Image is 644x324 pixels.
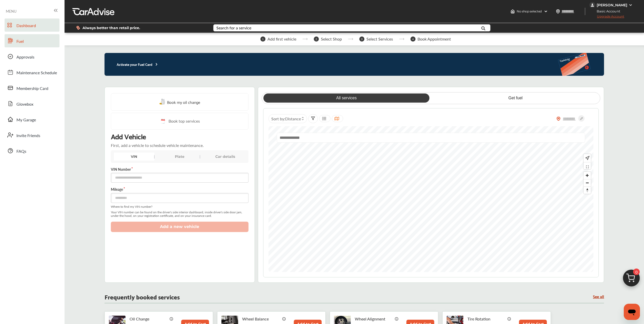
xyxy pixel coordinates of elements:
span: Maintenance Schedule [16,70,57,76]
img: stepper-arrow.e24c07c6.svg [302,38,308,40]
a: See all [593,294,604,298]
span: Invite Friends [16,132,40,139]
p: Oil Change [130,316,168,321]
a: Approvals [5,50,59,63]
button: Reset bearing to north [584,186,591,194]
img: stepper-arrow.e24c07c6.svg [399,38,404,40]
span: 4 [410,36,416,42]
img: oil-change.e5047c97.svg [159,99,166,105]
div: Car details [205,153,245,161]
img: dollor_label_vector.a70140d1.svg [76,26,80,30]
img: recenter.ce011a49.svg [584,155,590,161]
span: 2 [314,36,319,42]
span: Basic Account [590,9,624,14]
img: header-home-logo.8d720a4f.svg [511,9,515,13]
img: header-divider.bc55588e.svg [585,8,585,15]
button: Zoom in [584,172,591,179]
a: Get fuel [432,93,599,103]
span: Book Appointment [418,37,451,41]
a: Invite Friends [5,128,59,142]
span: MENU [6,9,16,13]
p: First, add a vehicle to schedule vehicle maintenance. [111,142,204,148]
img: cart_icon.3d0951e8.svg [619,267,643,292]
a: All services [263,93,430,103]
img: cal_icon.0803b883.svg [159,118,166,124]
span: Book my oil change [167,99,200,105]
img: info_icon_vector.svg [507,317,511,321]
div: Search for a service [216,26,251,30]
a: Maintenance Schedule [5,66,59,79]
a: FAQs [5,144,59,157]
span: 1 [260,36,265,42]
span: Fuel [16,38,24,45]
p: Activate your Fuel Card [105,61,159,67]
a: Book my oil change [159,99,200,105]
canvas: Map [268,126,594,272]
img: info_icon_vector.svg [282,317,286,321]
span: Select Services [366,37,393,41]
p: Wheel Balance [242,316,280,321]
button: Zoom out [584,179,591,186]
span: Sort by : [271,116,301,122]
img: WGsFRI8htEPBVLJbROoPRyZpYNWhNONpIPPETTm6eUC0GeLEiAAAAAElFTkSuQmCC [629,3,633,7]
span: Where to find my VIN number? [111,205,248,208]
a: My Garage [5,113,59,126]
p: Tire Rotation [467,316,505,321]
iframe: Button to launch messaging window [624,304,640,320]
a: Fuel [5,34,59,47]
span: Add first vehicle [267,37,296,41]
p: Add Vehicle [111,132,146,140]
p: Wheel Alignment [355,316,393,321]
label: VIN Number [111,167,248,172]
span: No shop selected [517,9,542,13]
img: header-down-arrow.9dd2ce7d.svg [544,9,548,13]
span: FAQs [16,148,26,155]
img: location_vector.a44bc228.svg [556,9,560,13]
span: Select Shop [321,37,342,41]
span: Upgrade Account [589,14,624,21]
span: 0 [633,269,640,275]
a: Glovebox [5,97,59,110]
img: stepper-arrow.e24c07c6.svg [348,38,353,40]
label: Mileage [111,187,248,192]
span: Distance [285,116,301,122]
span: Dashboard [16,23,36,29]
span: My Garage [16,117,36,123]
div: VIN [114,153,154,161]
span: Your VIN number can be found on the driver's side interior dashboard, inside driver's side door j... [111,211,248,218]
a: Dashboard [5,18,59,32]
a: Membership Card [5,81,59,94]
div: Plate [159,153,200,161]
div: [PERSON_NAME] [597,3,627,7]
span: Glovebox [16,101,33,108]
p: Frequently booked services [105,294,180,299]
span: Book top services [169,118,200,124]
span: Membership Card [16,85,48,92]
a: Book top services [111,113,248,130]
img: info_icon_vector.svg [395,317,399,321]
img: jVpblrzwTbfkPYzPPzSLxeg0AAAAASUVORK5CYII= [589,2,595,8]
span: 3 [359,36,364,42]
span: Always better than retail price. [82,26,140,30]
img: location_vector_orange.38f05af8.svg [556,117,560,121]
img: activate-banner.5eeab9f0af3a0311e5fa.png [557,53,604,76]
span: Approvals [16,54,34,61]
img: info_icon_vector.svg [170,317,174,321]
